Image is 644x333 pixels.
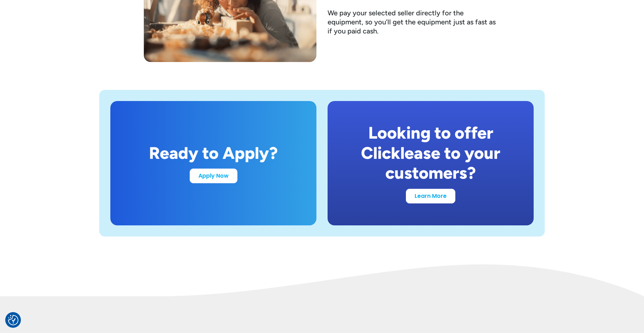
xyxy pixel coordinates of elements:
div: Looking to offer Clicklease to your customers? [344,123,517,183]
div: We pay your selected seller directly for the equipment, so you’ll get the equipment just as fast ... [328,8,500,36]
a: Learn More [406,189,455,203]
a: Apply Now [190,169,237,183]
img: Revisit consent button [8,315,18,325]
button: Consent Preferences [8,315,18,325]
div: Ready to Apply? [149,143,278,163]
